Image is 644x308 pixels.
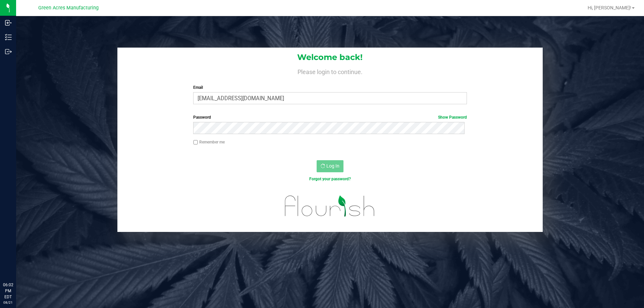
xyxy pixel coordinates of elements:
[5,34,12,41] inline-svg: Inventory
[277,189,383,223] img: flourish_logo.svg
[117,53,543,62] h1: Welcome back!
[317,160,343,172] button: Log In
[3,282,13,300] p: 06:02 PM EDT
[38,5,99,11] span: Green Acres Manufacturing
[326,163,339,169] span: Log In
[193,140,198,145] input: Remember me
[309,177,351,181] a: Forgot your password?
[3,300,13,305] p: 08/21
[117,67,543,75] h4: Please login to continue.
[193,84,467,90] label: Email
[193,139,225,145] label: Remember me
[5,48,12,55] inline-svg: Outbound
[193,115,211,120] span: Password
[5,19,12,26] inline-svg: Inbound
[588,5,631,10] span: Hi, [PERSON_NAME]!
[438,115,467,120] a: Show Password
